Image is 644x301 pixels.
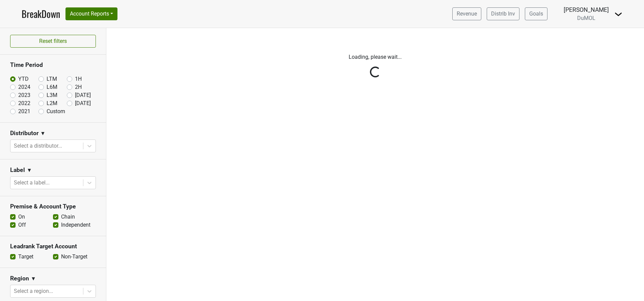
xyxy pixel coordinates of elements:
[577,15,595,21] span: DuMOL
[452,7,481,20] a: Revenue
[22,7,60,21] a: BreakDown
[188,53,563,61] p: Loading, please wait...
[65,7,117,20] button: Account Reports
[487,7,519,20] a: Distrib Inv
[564,5,609,14] div: [PERSON_NAME]
[614,10,622,18] img: Dropdown Menu
[525,7,547,20] a: Goals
